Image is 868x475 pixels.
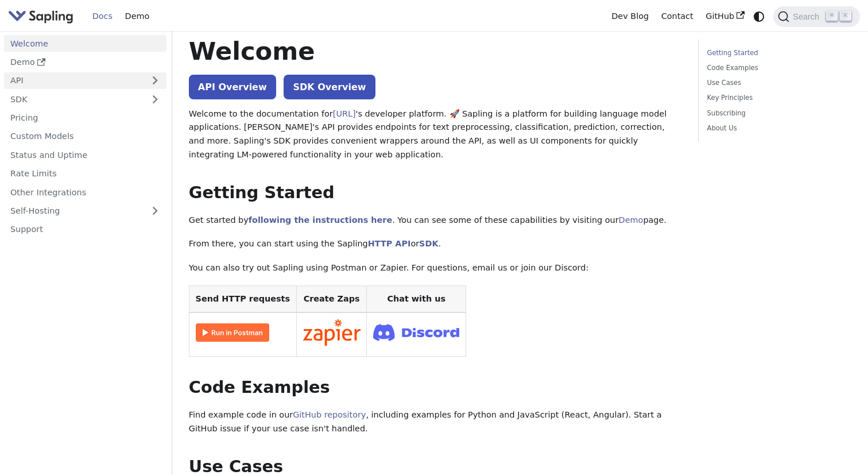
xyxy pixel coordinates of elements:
p: From there, you can start using the Sapling or . [189,237,682,251]
a: Welcome [4,35,166,52]
img: Connect in Zapier [303,319,361,346]
a: Rate Limits [4,165,166,182]
a: Key Principles [707,92,847,103]
a: SDK Overview [284,75,375,99]
a: Demo [119,7,156,25]
a: Self-Hosting [4,203,166,219]
a: GitHub [699,7,750,25]
a: Other Integrations [4,184,166,200]
a: Docs [86,7,119,25]
h2: Code Examples [189,377,682,398]
a: Code Examples [707,63,847,74]
kbd: ⌘ [826,11,838,21]
kbd: K [840,11,851,21]
a: SDK [4,91,144,107]
a: Custom Models [4,128,166,145]
a: GitHub repository [293,410,366,419]
h1: Welcome [189,36,682,67]
a: Use Cases [707,78,847,88]
a: About Us [707,123,847,134]
a: Support [4,221,166,238]
h2: Getting Started [189,183,682,203]
a: API Overview [189,75,276,99]
a: Getting Started [707,48,847,59]
th: Send HTTP requests [189,285,296,312]
p: Find example code in our , including examples for Python and JavaScript (React, Angular). Start a... [189,408,682,436]
a: Contact [655,7,700,25]
button: Expand sidebar category 'API' [144,72,166,89]
a: following the instructions here [249,215,392,225]
a: Dev Blog [605,7,654,25]
button: Switch between dark and light mode (currently system mode) [751,8,768,25]
th: Chat with us [367,285,466,312]
a: Sapling.ai [8,8,77,25]
p: You can also try out Sapling using Postman or Zapier. For questions, email us or join our Discord: [189,261,682,275]
a: Status and Uptime [4,146,166,163]
a: Subscribing [707,108,847,119]
img: Join Discord [373,320,459,344]
a: SDK [419,239,438,248]
img: Run in Postman [196,323,269,342]
a: [URL] [333,109,356,118]
span: Search [789,12,826,21]
button: Search (Command+K) [773,6,859,27]
p: Get started by . You can see some of these capabilities by visiting our page. [189,214,682,227]
button: Expand sidebar category 'SDK' [144,91,166,107]
a: Demo [4,54,166,71]
a: Pricing [4,110,166,126]
a: API [4,72,144,89]
img: Sapling.ai [8,8,73,25]
p: Welcome to the documentation for 's developer platform. 🚀 Sapling is a platform for building lang... [189,107,682,162]
th: Create Zaps [296,285,367,312]
a: HTTP API [368,239,411,248]
a: Demo [619,215,644,225]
